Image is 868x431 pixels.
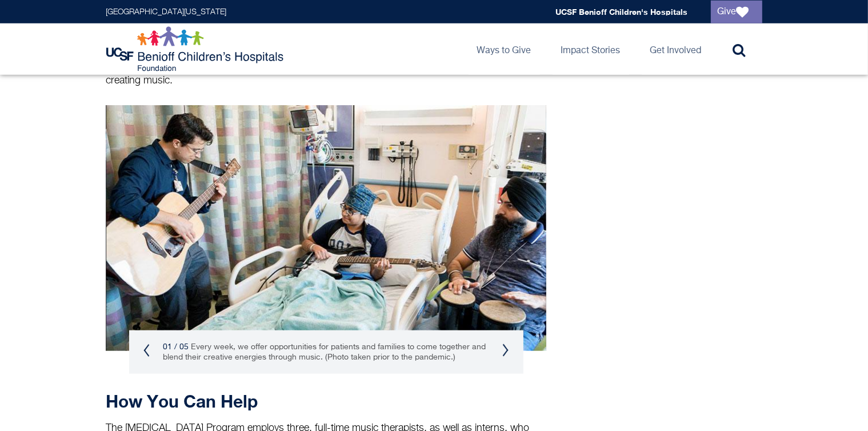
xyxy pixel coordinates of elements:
[106,105,546,351] img: Music Therapy at UCSF Benioff Children's Hospital Oakland
[641,23,711,75] a: Get Involved
[143,344,150,357] button: Previous
[106,26,286,72] img: Logo for UCSF Benioff Children's Hospitals Foundation
[468,23,541,75] a: Ways to Give
[163,343,486,361] small: Every week, we offer opportunities for patients and families to come together and blend their cre...
[711,1,762,23] a: Give
[556,7,688,17] a: UCSF Benioff Children's Hospitals
[502,344,509,357] button: Next
[552,23,630,75] a: Impact Stories
[163,343,189,351] span: 01 / 05
[106,8,227,16] a: [GEOGRAPHIC_DATA][US_STATE]
[106,391,258,412] strong: How You Can Help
